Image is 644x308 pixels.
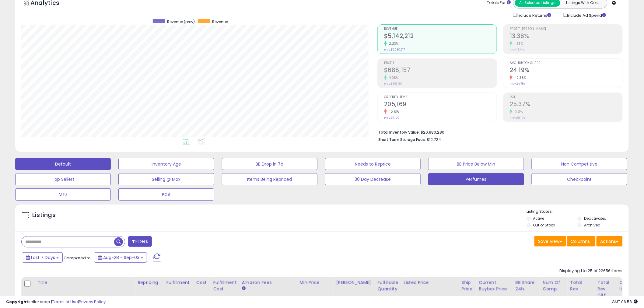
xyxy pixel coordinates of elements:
h2: $5,142,212 [384,33,497,41]
small: -2.81% [387,110,400,114]
p: Listing States: [527,209,629,215]
button: Inventory Age [118,158,214,170]
label: Active [533,216,544,221]
div: Include Returns [509,12,559,18]
div: Include Ad Spend [559,12,616,18]
a: Privacy Policy [79,299,106,305]
label: Out of Stock [533,222,555,228]
h2: 24.19% [510,67,622,75]
div: Total Rev. Diff. [598,279,614,299]
span: Ordered Items [384,96,497,99]
div: Fulfillment Cost [213,279,237,292]
button: Filters [128,236,152,247]
span: Columns [571,238,590,244]
span: Compared to: [64,255,92,261]
div: Num of Comp. [543,279,565,292]
div: Min Price [300,279,331,286]
span: Revenue [384,27,497,31]
h5: Listings [32,211,56,219]
div: Ship Price [462,279,474,292]
div: seller snap | | [6,299,106,305]
small: -2.38% [513,75,526,80]
button: Columns [567,236,596,247]
div: BB Share 24h. [516,279,538,292]
small: Prev: 24.78% [510,82,525,86]
button: 30 Day Decrease [325,173,421,185]
strong: Copyright [6,299,28,305]
label: Archived [584,222,600,228]
div: Fulfillment [166,279,191,286]
div: Fulfillable Quantity [378,279,399,292]
span: Revenue [212,19,228,24]
small: 2.23% [387,41,399,46]
small: Prev: 25.19% [510,116,525,120]
a: Terms of Use [52,299,78,305]
div: Amazon Fees [242,279,295,286]
span: Profit [384,61,497,65]
button: Perfumes [428,173,524,185]
span: Revenue (prev) [167,19,195,24]
button: Default [15,158,111,170]
div: Ordered Items [619,279,642,292]
small: Prev: $5,030,217 [384,48,405,51]
div: Title [37,279,132,286]
button: Save View [534,236,566,247]
small: Prev: 211,100 [384,116,399,120]
button: Last 7 Days [22,252,63,263]
small: Prev: 13.14% [510,48,524,51]
span: Aug-28 - Sep-03 [103,254,139,261]
span: $12,724 [427,137,441,142]
small: Prev: $661,186 [384,82,402,86]
h2: 13.38% [510,33,622,41]
li: $20,980,280 [378,128,618,135]
button: Aug-28 - Sep-03 [94,252,147,263]
button: Needs to Reprice [325,158,421,170]
small: 1.83% [513,41,523,46]
b: Short Term Storage Fees: [378,137,426,142]
div: [PERSON_NAME] [336,279,373,286]
button: BB Price Below Min [428,158,524,170]
label: Deactivated [584,216,607,221]
span: Last 7 Days [31,254,55,261]
div: Cost [196,279,208,286]
button: BB Drop in 7d [222,158,317,170]
small: 4.08% [387,75,399,80]
div: Listed Price [404,279,457,286]
button: Actions [597,236,623,247]
button: PCA [118,188,214,201]
span: Avg. Buybox Share [510,61,622,65]
span: Profit [PERSON_NAME] [510,27,622,31]
small: 0.71% [513,110,523,114]
button: MTZ [15,188,111,201]
div: Displaying 1 to 25 of 22656 items [560,268,623,274]
span: 2025-09-11 06:58 GMT [612,299,638,305]
button: Non Competitive [532,158,627,170]
h2: $688,157 [384,67,497,75]
button: Top Sellers [15,173,111,185]
h2: 25.37% [510,101,622,109]
div: Current Buybox Price [479,279,510,292]
div: Total Rev. [570,279,593,292]
b: Total Inventory Value: [378,130,420,135]
small: Amazon Fees. [242,286,246,291]
button: Items Being Repriced [222,173,317,185]
button: Selling @ Max [118,173,214,185]
button: Checkpoint [532,173,627,185]
div: Repricing [138,279,161,286]
h2: 205,169 [384,101,497,109]
span: ROI [510,96,622,99]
